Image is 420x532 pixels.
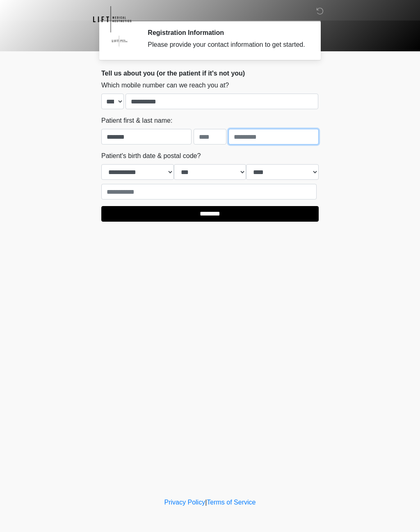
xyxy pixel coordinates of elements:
a: Privacy Policy [164,499,205,506]
h2: Tell us about you (or the patient if it's not you) [101,69,319,77]
label: Patient first & last name: [101,116,172,126]
a: Terms of Service [207,499,256,506]
label: Which mobile number can we reach you at? [101,80,229,90]
img: Agent Avatar [107,29,132,53]
a: | [205,499,207,506]
img: Lift Medical Aesthetics Logo [93,6,131,32]
label: Patient's birth date & postal code? [101,151,201,161]
div: Please provide your contact information to get started. [148,40,306,50]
